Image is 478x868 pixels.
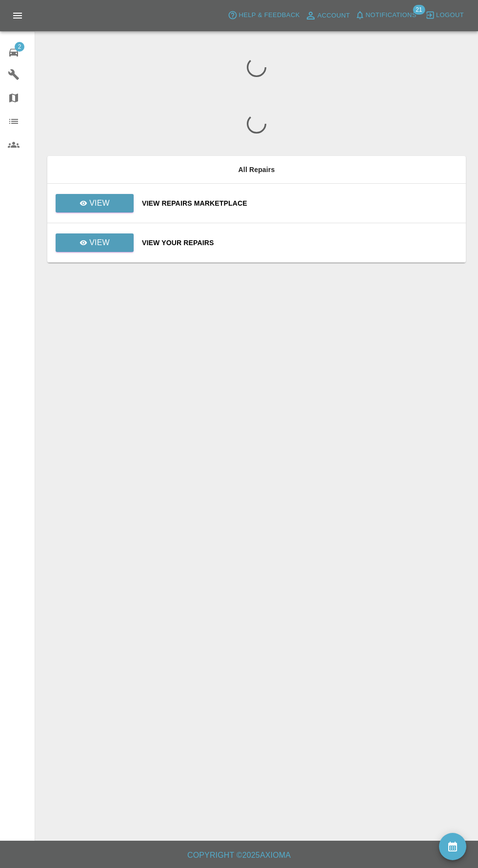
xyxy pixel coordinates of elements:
[318,10,350,21] span: Account
[15,42,24,52] span: 2
[302,8,353,23] a: Account
[55,199,134,207] a: View
[439,833,466,860] button: availability
[353,8,419,23] button: Notifications
[56,194,134,212] a: View
[89,237,110,249] p: View
[89,197,110,209] p: View
[142,198,458,208] a: View Repairs Marketplace
[8,849,470,862] h6: Copyright © 2025 Axioma
[436,10,464,21] span: Logout
[55,238,134,246] a: View
[413,5,425,15] span: 21
[225,8,302,23] button: Help & Feedback
[239,10,299,21] span: Help & Feedback
[423,8,466,23] button: Logout
[56,233,134,252] a: View
[6,4,29,27] button: Open drawer
[366,10,417,21] span: Notifications
[142,238,458,248] a: View Your Repairs
[47,156,466,184] th: All Repairs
